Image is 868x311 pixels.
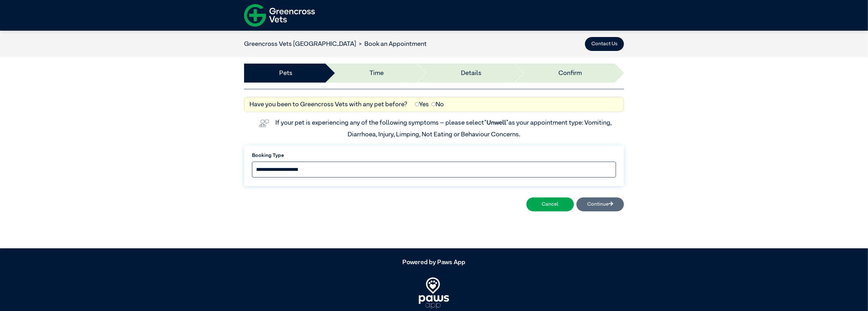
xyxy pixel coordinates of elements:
li: Book an Appointment [356,39,427,49]
a: Pets [279,68,292,78]
input: No [431,102,436,106]
a: Greencross Vets [GEOGRAPHIC_DATA] [244,41,356,47]
img: vet [256,117,272,130]
h5: Powered by Paws App [244,258,624,266]
label: Booking Type [252,152,616,159]
label: Yes [415,100,429,109]
label: If your pet is experiencing any of the following symptoms – please select as your appointment typ... [275,120,613,137]
img: f-logo [244,2,315,29]
nav: breadcrumb [244,39,427,49]
label: Have you been to Greencross Vets with any pet before? [249,100,407,109]
button: Cancel [526,197,574,211]
input: Yes [415,102,419,106]
img: PawsApp [419,277,449,309]
span: “Unwell” [484,120,508,126]
button: Contact Us [585,37,624,51]
label: No [431,100,444,109]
